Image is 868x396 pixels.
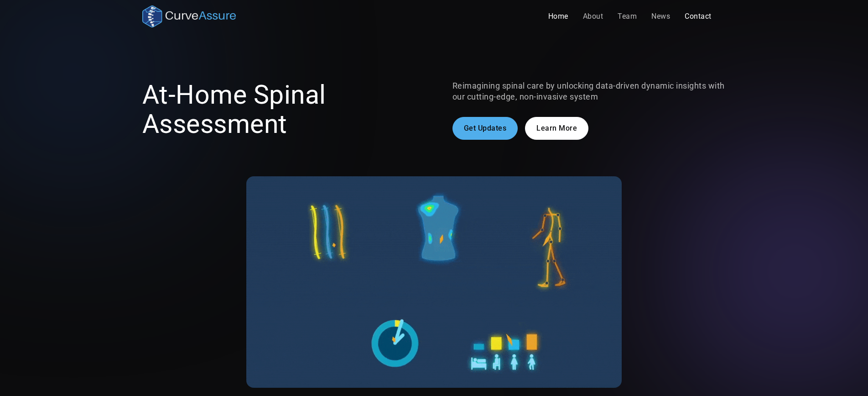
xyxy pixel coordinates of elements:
[576,7,611,26] a: About
[677,7,719,26] a: Contact
[142,5,236,27] a: home
[452,80,726,102] p: Reimagining spinal care by unlocking data-driven dynamic insights with our cutting-edge, non-inva...
[525,117,588,140] a: Learn More
[610,7,644,26] a: Team
[644,7,677,26] a: News
[246,176,622,388] img: A gif showing the CurveAssure system at work. A patient is wearing the non-invasive sensors and t...
[452,117,518,140] a: Get Updates
[142,80,416,139] h1: At-Home Spinal Assessment
[541,7,576,26] a: Home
